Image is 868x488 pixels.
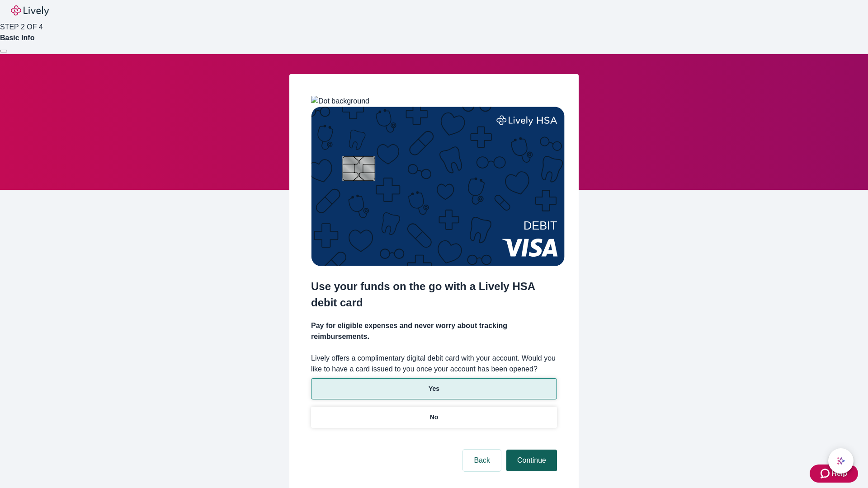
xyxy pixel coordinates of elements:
h4: Pay for eligible expenses and never worry about tracking reimbursements. [311,320,557,342]
button: Back [463,450,501,471]
button: Continue [506,450,557,471]
img: Debit card [311,107,565,266]
label: Lively offers a complimentary digital debit card with your account. Would you like to have a card... [311,353,557,375]
img: Lively [11,5,49,16]
span: Help [831,468,847,479]
button: Yes [311,378,557,399]
h2: Use your funds on the go with a Lively HSA debit card [311,278,557,311]
button: Zendesk support iconHelp [810,465,858,483]
p: Yes [429,384,439,394]
button: No [311,407,557,428]
img: Dot background [311,96,369,107]
button: chat [828,448,854,474]
svg: Lively AI Assistant [836,456,845,465]
p: No [430,413,439,422]
svg: Zendesk support icon [821,468,831,479]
